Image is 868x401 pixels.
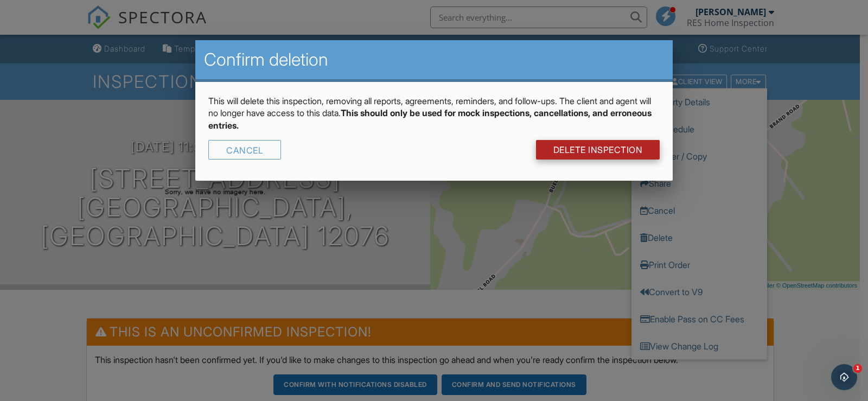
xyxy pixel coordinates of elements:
[208,140,281,160] div: Cancel
[204,49,664,71] h2: Confirm deletion
[208,95,660,131] p: This will delete this inspection, removing all reports, agreements, reminders, and follow-ups. Th...
[853,364,862,373] span: 1
[831,364,857,390] iframe: Intercom live chat
[208,107,652,130] strong: This should only be used for mock inspections, cancellations, and erroneous entries.
[536,140,660,160] a: DELETE Inspection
